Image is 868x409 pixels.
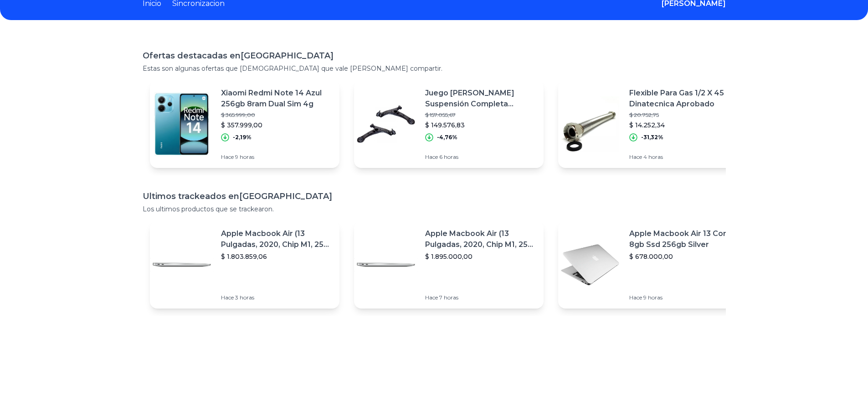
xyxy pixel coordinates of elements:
a: Featured imageApple Macbook Air 13 Core I5 8gb Ssd 256gb Silver$ 678.000,00Hace 9 horas [558,221,748,309]
h1: Ofertas destacadas en [GEOGRAPHIC_DATA] [143,49,726,62]
img: Featured image [558,233,622,297]
p: $ 1.895.000,00 [425,252,536,261]
p: Apple Macbook Air 13 Core I5 8gb Ssd 256gb Silver [629,228,740,250]
p: Hace 9 horas [221,153,332,161]
p: Apple Macbook Air (13 Pulgadas, 2020, Chip M1, 256 Gb De Ssd, 8 Gb De Ram) - Plata [425,228,536,250]
p: -31,32% [641,134,663,141]
p: Apple Macbook Air (13 Pulgadas, 2020, Chip M1, 256 Gb De Ssd, 8 Gb De Ram) - Plata [221,228,332,250]
img: Featured image [558,92,622,156]
img: Featured image [354,233,418,297]
a: Featured imageApple Macbook Air (13 Pulgadas, 2020, Chip M1, 256 Gb De Ssd, 8 Gb De Ram) - Plata$... [354,221,544,309]
a: Featured imageXiaomi Redmi Note 14 Azul 256gb 8ram Dual Sim 4g$ 365.999,00$ 357.999,00-2,19%Hace ... [150,80,339,168]
img: Featured image [150,92,214,156]
p: Los ultimos productos que se trackearon. [143,204,726,214]
p: $ 149.576,83 [425,121,536,130]
p: Estas son algunas ofertas que [DEMOGRAPHIC_DATA] que vale [PERSON_NAME] compartir. [143,64,726,73]
img: Featured image [150,233,214,297]
p: -2,19% [233,134,252,141]
p: Hace 3 horas [221,294,332,301]
p: $ 365.999,00 [221,111,332,119]
p: Juego [PERSON_NAME] Suspensión Completa Toyota Corolla (01-07) [425,88,536,110]
p: $ 157.055,67 [425,111,536,119]
p: $ 1.803.859,06 [221,252,332,261]
h1: Ultimos trackeados en [GEOGRAPHIC_DATA] [143,190,726,203]
p: Hace 7 horas [425,294,536,301]
p: Xiaomi Redmi Note 14 Azul 256gb 8ram Dual Sim 4g [221,88,332,110]
a: Featured imageJuego [PERSON_NAME] Suspensión Completa Toyota Corolla (01-07)$ 157.055,67$ 149.576... [354,80,544,168]
p: $ 20.752,75 [629,111,740,119]
a: Featured imageApple Macbook Air (13 Pulgadas, 2020, Chip M1, 256 Gb De Ssd, 8 Gb De Ram) - Plata$... [150,221,339,309]
img: Featured image [354,92,418,156]
a: Featured imageFlexible Para Gas 1/2 X 45 Dinatecnica Aprobado$ 20.752,75$ 14.252,34-31,32%Hace 4 ... [558,80,748,168]
p: -4,76% [437,134,457,141]
p: Hace 6 horas [425,153,536,161]
p: $ 678.000,00 [629,252,740,261]
p: Hace 4 horas [629,153,740,161]
p: Flexible Para Gas 1/2 X 45 Dinatecnica Aprobado [629,88,740,110]
p: Hace 9 horas [629,294,740,301]
p: $ 14.252,34 [629,121,740,130]
p: $ 357.999,00 [221,121,332,130]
